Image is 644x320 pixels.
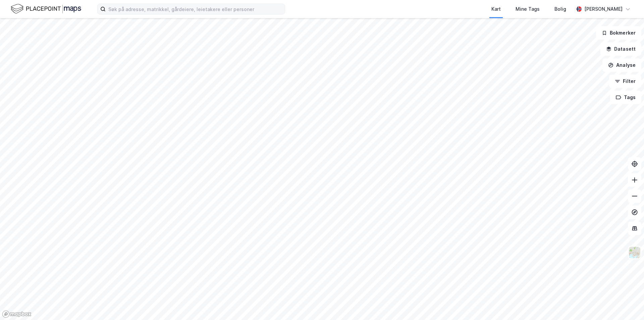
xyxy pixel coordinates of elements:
div: Mine Tags [516,5,540,13]
div: [PERSON_NAME] [584,5,623,13]
div: Bolig [554,5,566,13]
iframe: Chat Widget [610,288,644,320]
div: Kart [491,5,501,13]
div: Kontrollprogram for chat [610,288,644,320]
input: Søk på adresse, matrikkel, gårdeiere, leietakere eller personer [106,4,285,14]
img: logo.f888ab2527a4732fd821a326f86c7f29.svg [11,3,81,15]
